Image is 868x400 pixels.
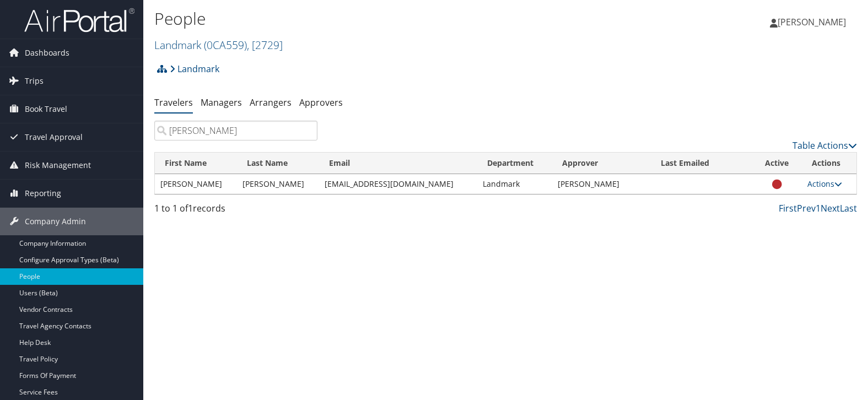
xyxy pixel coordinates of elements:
th: Approver [552,153,651,174]
th: Email: activate to sort column ascending [319,153,477,174]
a: [PERSON_NAME] [770,6,857,39]
td: [PERSON_NAME] [552,174,651,194]
div: 1 to 1 of records [154,202,317,220]
span: Trips [25,67,44,95]
span: Risk Management [25,152,91,179]
td: [PERSON_NAME] [155,174,237,194]
a: Travelers [154,96,193,109]
a: Approvers [299,96,343,109]
a: Prev [797,202,816,214]
h1: People [154,7,623,30]
td: [EMAIL_ADDRESS][DOMAIN_NAME] [319,174,477,194]
span: Dashboards [25,39,69,67]
a: Landmark [170,58,219,80]
span: ( 0CA559 ) [204,37,247,52]
a: Managers [201,96,242,109]
td: Landmark [477,174,552,194]
th: Last Emailed: activate to sort column ascending [651,153,752,174]
img: airportal-logo.png [24,7,134,33]
th: Active: activate to sort column ascending [752,153,801,174]
input: Search [154,121,317,140]
th: Last Name: activate to sort column descending [237,153,319,174]
span: Reporting [25,180,61,207]
a: Actions [807,179,842,189]
span: Company Admin [25,208,86,235]
th: First Name: activate to sort column ascending [155,153,237,174]
a: Landmark [154,37,283,52]
a: Last [840,202,857,214]
span: [PERSON_NAME] [778,16,846,28]
a: Next [821,202,840,214]
span: 1 [188,202,193,214]
a: 1 [816,202,821,214]
th: Actions [802,153,856,174]
span: , [ 2729 ] [247,37,283,52]
a: Arrangers [250,96,292,109]
span: Book Travel [25,95,67,123]
a: Table Actions [792,139,857,152]
a: First [779,202,797,214]
th: Department: activate to sort column ascending [477,153,552,174]
td: [PERSON_NAME] [237,174,319,194]
span: Travel Approval [25,123,83,151]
